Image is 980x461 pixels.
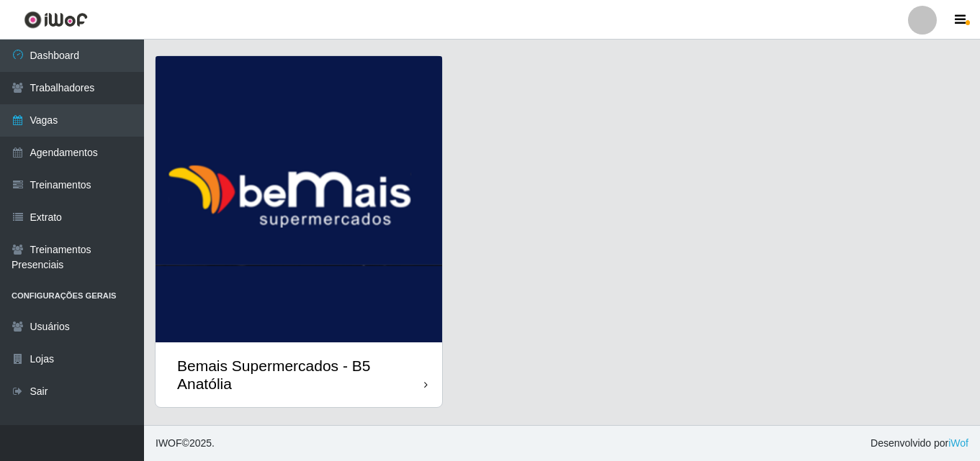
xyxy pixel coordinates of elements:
span: IWOF [156,437,182,449]
span: © 2025 . [156,436,215,451]
a: iWof [948,437,968,449]
a: Bemais Supermercados - B5 Anatólia [156,56,442,407]
div: Bemais Supermercados - B5 Anatólia [177,357,424,393]
img: cardImg [156,56,442,342]
span: Desenvolvido por [871,436,968,451]
img: CoreUI Logo [24,11,88,29]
